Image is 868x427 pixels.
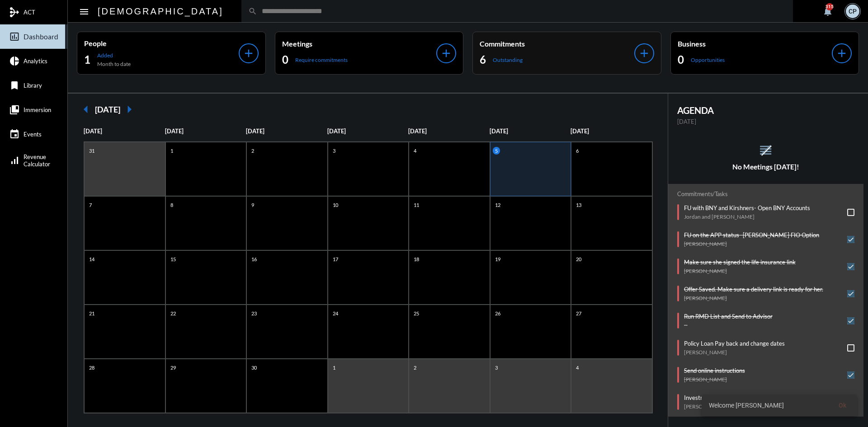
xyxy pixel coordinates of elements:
p: [PERSON_NAME] [684,349,785,356]
mat-icon: add [835,47,848,60]
button: Ok [831,397,854,413]
mat-icon: notifications [822,6,833,17]
p: Offer Saved. Make sure a delivery link is ready for her. [684,286,823,293]
p: People [84,39,239,47]
p: Business [678,39,832,48]
mat-icon: Side nav toggle icon [79,6,90,17]
span: Dashboard [24,33,58,41]
p: 2 [249,147,256,155]
p: 31 [87,147,97,155]
p: [PERSON_NAME] [684,240,819,247]
div: CP [846,5,859,18]
p: [PERSON_NAME] [684,376,745,383]
span: Welcome [PERSON_NAME] [709,401,784,410]
p: Send online instructions [684,367,745,374]
mat-icon: add [440,47,453,60]
p: Policy Loan Pay back and change dates [684,340,785,347]
h2: 0 [678,52,684,67]
mat-icon: arrow_right [120,100,138,118]
p: 21 [87,310,97,317]
p: 23 [249,310,259,317]
p: FU on the APP status- [PERSON_NAME] FIO Option [684,231,819,239]
p: 1 [330,364,338,371]
p: 8 [168,201,175,209]
p: 7 [87,201,94,209]
span: Library [24,82,42,89]
p: [DATE] [327,127,409,135]
p: 11 [411,201,421,209]
p: Jordan and [PERSON_NAME] [684,213,810,220]
p: 18 [411,255,421,263]
p: Require commitments [295,56,348,63]
p: 15 [168,255,178,263]
span: Analytics [24,57,47,65]
mat-icon: insert_chart_outlined [9,31,20,42]
div: 315 [826,3,833,10]
span: Events [24,131,42,138]
p: [PERSON_NAME] [684,267,796,274]
mat-icon: bookmark [9,80,20,91]
p: FU with BNY and Kirshners- Open BNY Accounts [684,204,810,211]
p: 29 [168,364,178,371]
p: [DATE] [408,127,490,135]
p: 22 [168,310,178,317]
h2: [DATE] [95,104,120,114]
p: 28 [87,364,97,371]
p: Meetings [282,39,437,48]
p: 25 [411,310,421,317]
mat-icon: pie_chart [9,56,20,66]
p: 4 [574,364,581,371]
p: Outstanding [493,56,523,63]
p: 3 [330,147,338,155]
h2: 1 [84,52,90,67]
p: Month to date [97,61,131,67]
p: 17 [330,255,340,263]
p: 20 [574,255,584,263]
mat-icon: reorder [758,143,773,158]
h2: 0 [282,52,288,67]
p: 2 [411,364,419,371]
span: Revenue Calculator [24,153,50,168]
span: Immersion [24,106,51,113]
p: [DATE] [84,127,165,135]
p: Opportunities [691,56,725,63]
p: [DATE] [677,118,855,125]
p: Run RMD List and Send to Advisor [684,313,773,320]
mat-icon: search [248,7,257,16]
p: Added [97,52,131,59]
p: 10 [330,201,340,209]
mat-icon: mediation [9,7,20,18]
mat-icon: collections_bookmark [9,104,20,115]
p: 9 [249,201,256,209]
p: 6 [574,147,581,155]
p: [DATE] [571,127,652,135]
p: 12 [493,201,503,209]
p: Investment Account Contributions [684,394,773,401]
p: 16 [249,255,259,263]
p: [PERSON_NAME] [684,403,773,410]
h5: No Meetings [DATE]! [668,163,864,171]
button: Toggle sidenav [75,2,93,20]
p: 27 [574,310,584,317]
mat-icon: add [242,47,255,60]
p: 14 [87,255,97,263]
p: 1 [168,147,175,155]
p: 3 [493,364,500,371]
h2: [DEMOGRAPHIC_DATA] [98,4,223,19]
p: [DATE] [246,127,327,135]
p: 26 [493,310,503,317]
mat-icon: signal_cellular_alt [9,155,20,166]
mat-icon: arrow_left [77,100,95,118]
p: 4 [411,147,419,155]
p: 19 [493,255,503,263]
p: [DATE] [490,127,571,135]
p: [PERSON_NAME] [684,295,823,301]
p: 13 [574,201,584,209]
h2: Commitments/Tasks [677,191,855,197]
p: 24 [330,310,340,317]
p: 5 [493,147,500,155]
span: Ok [839,402,846,409]
span: ACT [24,9,35,16]
mat-icon: add [638,47,651,60]
mat-icon: event [9,129,20,140]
